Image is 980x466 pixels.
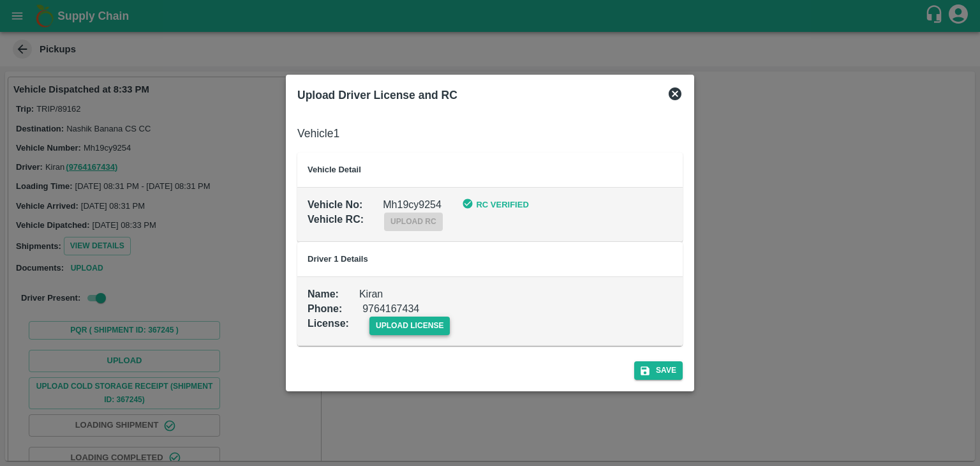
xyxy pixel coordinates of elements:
b: Vehicle Detail [308,165,361,174]
h6: Vehicle 1 [297,124,683,142]
div: 9764167434 [342,282,419,317]
b: License : [308,318,349,329]
b: Driver 1 Details [308,254,368,264]
b: Upload Driver License and RC [297,89,457,101]
b: RC Verified [476,200,528,209]
div: Mh19cy9254 [362,177,442,213]
button: Save [634,361,683,380]
span: upload license [369,317,450,335]
div: Kiran [339,267,383,302]
b: Vehicle RC : [308,214,364,225]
